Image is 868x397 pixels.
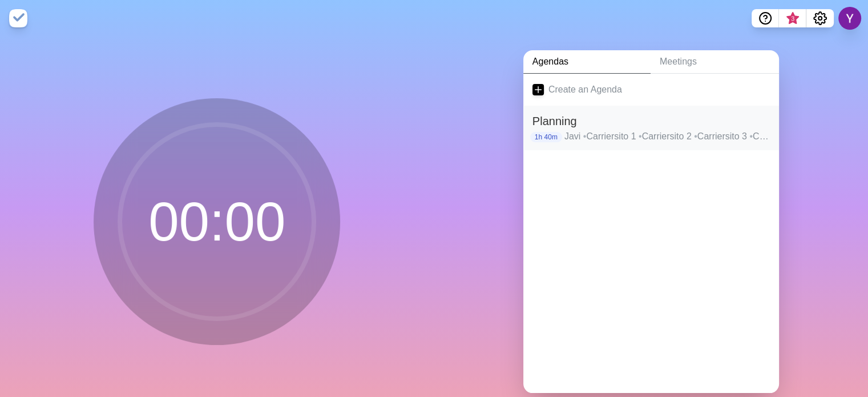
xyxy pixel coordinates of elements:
img: timeblocks logo [9,9,27,27]
span: • [694,131,697,141]
span: • [583,131,587,141]
button: Settings [806,9,834,27]
p: Javi Carriersito 1 Carriersito 2 Carriersito 3 Carriersito 4 Carriersito 5 Carriersito 6 Carriers... [564,130,770,143]
p: 1h 40m [530,132,562,142]
button: What’s new [779,9,806,27]
span: • [639,131,642,141]
a: Agendas [523,50,651,74]
h2: Planning [532,113,770,130]
a: Create an Agenda [523,74,779,106]
a: Meetings [651,50,779,74]
span: • [749,131,753,141]
button: Help [752,9,779,27]
span: 3 [788,14,797,23]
